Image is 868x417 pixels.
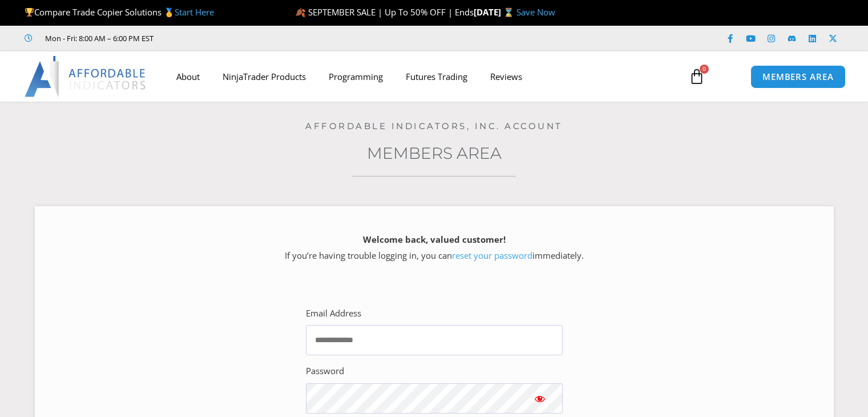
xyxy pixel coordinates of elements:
[479,63,534,90] a: Reviews
[306,306,361,322] label: Email Address
[211,63,317,90] a: NinjaTrader Products
[305,121,563,131] a: Affordable Indicators, Inc. Account
[25,6,214,18] span: Compare Trade Copier Solutions 🥇
[750,65,846,89] a: MEMBERS AREA
[169,33,341,44] iframe: Customer reviews powered by Trustpilot
[165,63,211,90] a: About
[25,8,34,17] img: 🏆
[306,363,344,379] label: Password
[175,6,214,18] a: Start Here
[452,250,532,261] a: reset your password
[474,6,516,18] strong: [DATE] ⌛
[367,143,502,163] a: Members Area
[672,60,722,93] a: 0
[25,56,147,97] img: LogoAI | Affordable Indicators – NinjaTrader
[394,63,479,90] a: Futures Trading
[317,63,394,90] a: Programming
[363,234,506,245] strong: Welcome back, valued customer!
[42,31,154,45] span: Mon - Fri: 8:00 AM – 6:00 PM EST
[700,65,709,74] span: 0
[762,73,834,81] span: MEMBERS AREA
[165,63,677,90] nav: Menu
[517,383,563,414] button: Show password
[55,232,814,264] p: If you’re having trouble logging in, you can immediately.
[295,6,474,18] span: 🍂 SEPTEMBER SALE | Up To 50% OFF | Ends
[516,6,555,18] a: Save Now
